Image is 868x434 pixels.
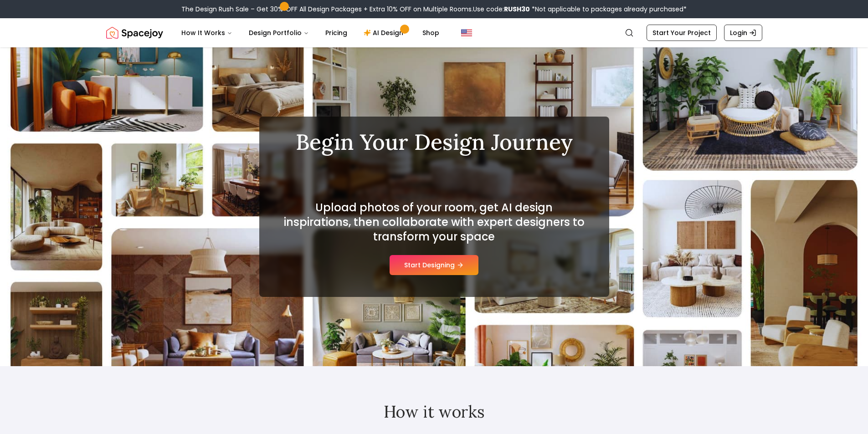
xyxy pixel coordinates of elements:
b: RUSH30 [504,5,530,14]
img: Spacejoy Logo [106,24,163,42]
button: How It Works [174,24,240,42]
h2: How it works [157,403,711,421]
h1: Begin Your Design Journey [281,131,587,153]
nav: Main [174,24,447,42]
nav: Global [106,18,762,47]
button: Design Portfolio [241,24,316,42]
a: Login [724,25,762,41]
button: Start Designing [390,255,478,275]
a: AI Design [356,24,413,42]
a: Pricing [318,24,354,42]
a: Shop [415,24,447,42]
div: The Design Rush Sale – Get 30% OFF All Design Packages + Extra 10% OFF on Multiple Rooms. [181,5,687,14]
span: *Not applicable to packages already purchased* [530,5,687,14]
h2: Upload photos of your room, get AI design inspirations, then collaborate with expert designers to... [281,200,587,244]
a: Spacejoy [106,24,163,42]
img: United States [461,27,472,38]
a: Start Your Project [647,25,717,41]
span: Use code: [473,5,530,14]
